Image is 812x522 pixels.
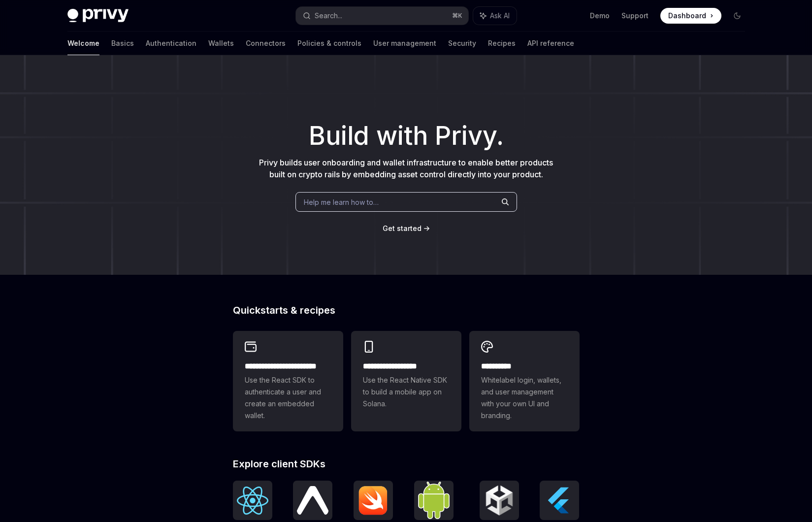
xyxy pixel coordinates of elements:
span: Quickstarts & recipes [233,305,335,315]
span: ⌘ K [452,12,462,20]
a: Connectors [246,32,286,55]
button: Search...⌘K [296,7,468,25]
a: API reference [527,32,574,55]
img: Android (Kotlin) [418,482,450,519]
span: Ask AI [490,11,510,21]
a: Policies & controls [297,32,361,55]
a: Recipes [488,32,516,55]
span: Use the React SDK to authenticate a user and create an embedded wallet. [245,374,331,422]
a: Get started [383,224,422,233]
a: Welcome [67,32,99,55]
span: Privy builds user onboarding and wallet infrastructure to enable better products built on crypto ... [259,158,553,179]
button: Ask AI [473,7,517,25]
a: Security [448,32,476,55]
img: React Native [297,486,328,514]
img: Flutter [544,485,575,516]
img: Unity [484,485,515,516]
a: Dashboard [660,8,721,24]
a: **** *****Whitelabel login, wallets, and user management with your own UI and branding. [469,331,580,431]
a: **** **** **** ***Use the React Native SDK to build a mobile app on Solana. [351,331,461,431]
span: Use the React Native SDK to build a mobile app on Solana. [363,374,450,410]
div: Search... [315,10,342,22]
img: dark logo [67,9,129,23]
span: Help me learn how to… [304,197,379,207]
a: Demo [590,11,610,21]
span: Build with Privy. [309,127,504,145]
a: Basics [111,32,134,55]
span: Explore client SDKs [233,459,325,469]
span: Whitelabel login, wallets, and user management with your own UI and branding. [481,374,568,422]
button: Toggle dark mode [729,8,745,24]
span: Dashboard [668,11,706,21]
img: React [237,487,268,515]
a: Authentication [146,32,196,55]
span: Get started [383,224,422,232]
a: Support [621,11,649,21]
img: iOS (Swift) [357,486,389,515]
a: User management [373,32,436,55]
a: Wallets [208,32,234,55]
